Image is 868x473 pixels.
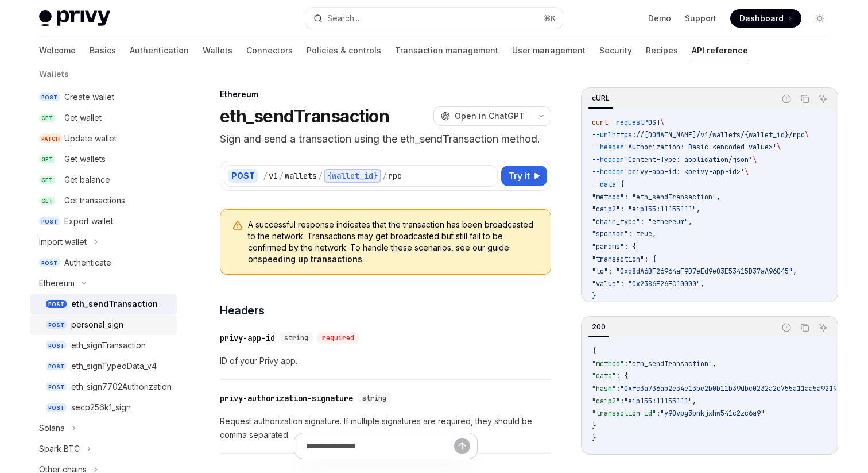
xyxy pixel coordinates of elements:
[730,9,801,28] a: Dashboard
[388,170,402,182] div: rpc
[382,170,387,182] div: /
[588,91,613,105] div: cURL
[39,93,60,102] span: POST
[508,169,530,183] span: Try it
[64,132,117,145] div: Update wallet
[64,152,106,166] div: Get wallets
[592,118,608,127] span: curl
[30,107,177,128] a: GETGet wallet
[608,118,644,127] span: --request
[811,9,829,28] button: Toggle dark mode
[220,332,275,344] div: privy-app-id
[263,170,268,182] div: /
[46,300,67,309] span: POST
[616,384,620,393] span: :
[544,14,556,23] span: ⌘ K
[433,106,532,126] button: Open in ChatGPT
[454,438,470,454] button: Send message
[269,170,278,182] div: v1
[46,362,67,371] span: POST
[692,37,748,64] a: API reference
[30,190,177,211] a: GETGet transactions
[64,90,114,104] div: Create wallet
[592,371,616,380] span: "data"
[624,143,777,152] span: 'Authorization: Basic <encoded-value>'
[592,205,700,214] span: "caip2": "eip155:11155111",
[307,37,381,64] a: Policies & controls
[646,37,678,64] a: Recipes
[624,155,753,164] span: 'Content-Type: application/json'
[648,13,671,24] a: Demo
[64,173,110,187] div: Get balance
[220,393,353,404] div: privy-authorization-signature
[592,130,612,140] span: --url
[46,341,67,350] span: POST
[220,414,551,442] span: Request authorization signature. If multiple signatures are required, they should be comma separa...
[39,442,80,456] div: Spark BTC
[779,91,794,106] button: Report incorrect code
[592,397,620,406] span: "caip2"
[592,384,616,393] span: "hash"
[712,359,716,368] span: ,
[660,118,664,127] span: \
[592,155,624,164] span: --header
[692,397,696,406] span: ,
[71,401,131,414] div: secp256k1_sign
[39,134,62,143] span: PATCH
[753,155,757,164] span: \
[592,359,624,368] span: "method"
[30,252,177,273] a: POSTAuthenticate
[745,167,749,176] span: \
[644,118,660,127] span: POST
[30,170,177,190] a: GETGet balance
[592,347,596,356] span: {
[284,333,308,343] span: string
[64,256,111,270] div: Authenticate
[318,170,323,182] div: /
[71,380,172,394] div: eth_sign7702Authorization
[71,339,146,352] div: eth_signTransaction
[592,242,636,251] span: "params": {
[220,131,551,147] p: Sign and send a transaction using the eth_sendTransaction method.
[797,91,812,106] button: Copy the contents from the code block
[816,320,831,335] button: Ask AI
[592,409,656,418] span: "transaction_id"
[685,13,716,24] a: Support
[616,371,628,380] span: : {
[30,397,177,418] a: POSTsecp256k1_sign
[39,235,87,249] div: Import wallet
[628,359,712,368] span: "eth_sendTransaction"
[592,291,596,301] span: }
[64,194,125,207] div: Get transactions
[512,37,586,64] a: User management
[46,403,67,412] span: POST
[660,409,765,418] span: "y90vpg3bnkjxhw541c2zc6a9"
[39,197,55,205] span: GET
[592,421,596,430] span: }
[592,217,692,226] span: "chain_type": "ethereum",
[39,155,55,164] span: GET
[228,169,258,183] div: POST
[624,167,745,176] span: 'privy-app-id: <privy-app-id>'
[592,193,720,202] span: "method": "eth_sendTransaction",
[30,314,177,335] a: POSTpersonal_sign
[248,219,539,265] span: A successful response indicates that the transaction has been broadcasted to the network. Transac...
[220,106,389,126] h1: eth_sendTransaction
[232,220,243,232] svg: Warning
[39,176,55,184] span: GET
[592,143,624,152] span: --header
[39,421,65,435] div: Solana
[616,180,624,189] span: '{
[588,320,609,334] div: 200
[220,354,551,368] span: ID of your Privy app.
[592,229,656,239] span: "sponsor": true,
[279,170,284,182] div: /
[395,37,498,64] a: Transaction management
[30,335,177,356] a: POSTeth_signTransaction
[777,143,781,152] span: \
[455,110,525,122] span: Open in ChatGPT
[39,259,60,267] span: POST
[816,91,831,106] button: Ask AI
[90,37,116,64] a: Basics
[203,37,232,64] a: Wallets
